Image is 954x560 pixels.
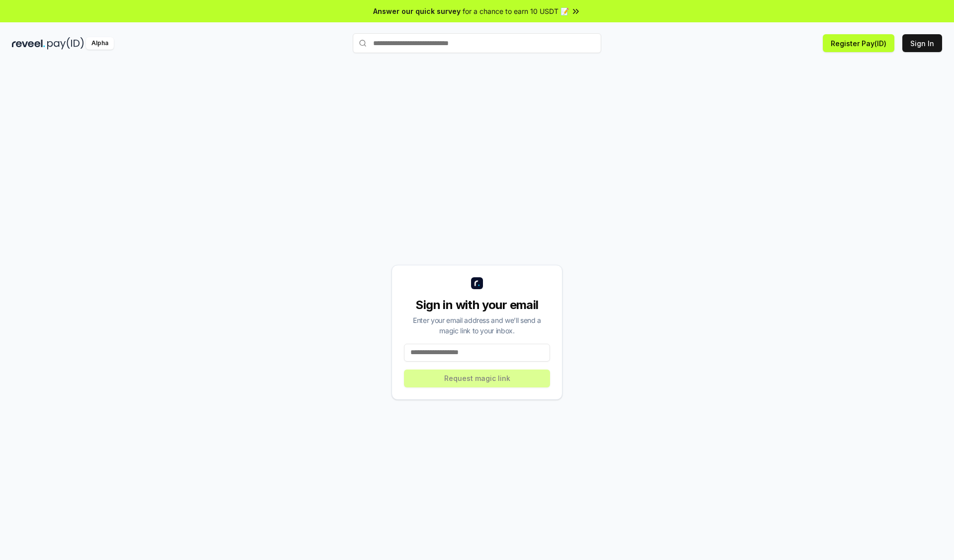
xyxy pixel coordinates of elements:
span: Answer our quick survey [373,6,461,16]
div: Alpha [86,37,114,50]
button: Register Pay(ID) [823,34,894,52]
div: Enter your email address and we’ll send a magic link to your inbox. [404,315,550,336]
button: Sign In [902,34,942,52]
img: reveel_dark [12,37,45,50]
div: Sign in with your email [404,297,550,313]
img: logo_small [471,277,483,289]
img: pay_id [47,37,84,50]
span: for a chance to earn 10 USDT 📝 [463,6,569,16]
